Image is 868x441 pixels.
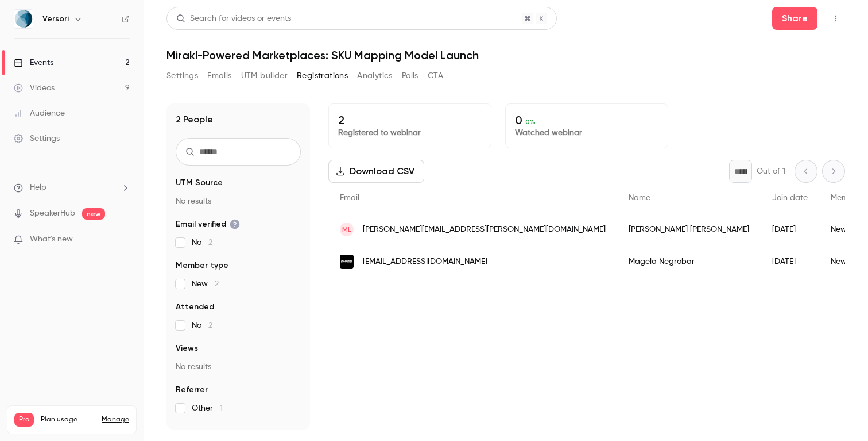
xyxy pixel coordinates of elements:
[297,67,348,85] button: Registrations
[772,7,817,30] button: Share
[617,246,761,278] div: Magela Negrobar
[192,402,223,414] span: Other
[14,413,34,427] span: Pro
[772,194,808,202] span: Join date
[176,301,214,313] span: Attended
[515,127,658,139] p: Watched webinar
[166,67,198,85] button: Settings
[328,160,424,183] button: Download CSV
[102,415,129,424] a: Manage
[30,182,46,194] span: Help
[176,384,208,396] span: Referrer
[340,255,354,269] img: maisonsdumonde.com
[629,194,650,202] span: Name
[525,118,536,126] span: 0 %
[757,166,785,177] p: Out of 1
[116,235,130,245] iframe: Noticeable Trigger
[515,113,658,127] p: 0
[357,67,393,85] button: Analytics
[14,133,60,144] div: Settings
[363,256,487,268] span: [EMAIL_ADDRESS][DOMAIN_NAME]
[363,224,606,236] span: [PERSON_NAME][EMAIL_ADDRESS][PERSON_NAME][DOMAIN_NAME]
[41,415,95,424] span: Plan usage
[166,48,845,62] h1: Mirakl-Powered Marketplaces: SKU Mapping Model Launch
[176,113,213,126] h1: 2 People
[14,10,33,28] img: Versori
[338,113,482,127] p: 2
[761,213,819,246] div: [DATE]
[30,233,73,246] span: What's new
[192,237,212,248] span: No
[14,108,65,119] div: Audience
[241,67,288,85] button: UTM builder
[176,361,301,373] p: No results
[176,260,228,271] span: Member type
[14,182,130,194] li: help-dropdown-opener
[338,127,482,139] p: Registered to webinar
[176,218,240,230] span: Email verified
[176,177,223,189] span: UTM Source
[176,195,301,207] p: No results
[208,321,212,329] span: 2
[176,177,301,414] section: facet-groups
[761,246,819,278] div: [DATE]
[192,278,219,290] span: New
[176,13,291,25] div: Search for videos or events
[176,343,198,354] span: Views
[42,13,69,25] h6: Versori
[340,194,359,202] span: Email
[208,239,212,247] span: 2
[14,57,53,68] div: Events
[220,404,223,412] span: 1
[402,67,418,85] button: Polls
[215,280,219,288] span: 2
[207,67,231,85] button: Emails
[342,224,351,235] span: ML
[14,82,55,94] div: Videos
[428,67,443,85] button: CTA
[30,208,75,220] a: SpeakerHub
[82,208,105,220] span: new
[617,213,761,246] div: [PERSON_NAME] [PERSON_NAME]
[192,320,212,331] span: No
